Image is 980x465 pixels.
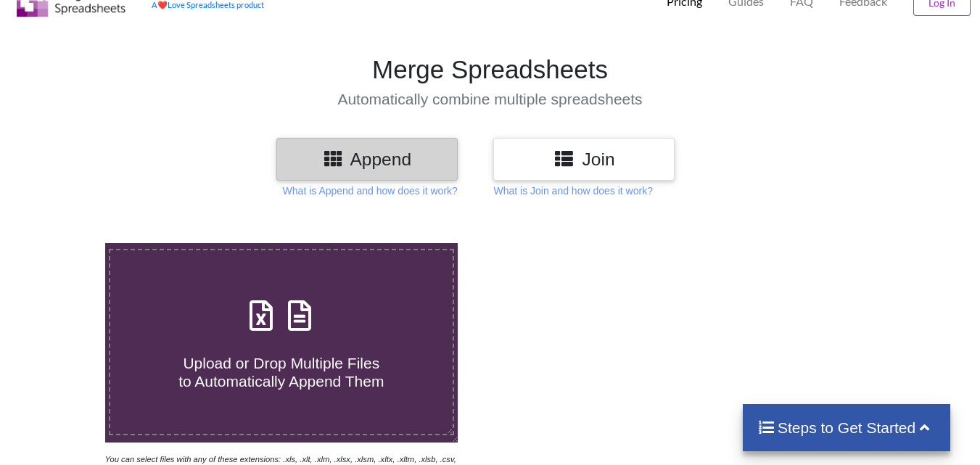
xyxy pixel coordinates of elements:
p: What is Join and how does it work? [493,184,652,198]
h3: Join [504,149,664,170]
span: Upload or Drop Multiple Files to Automatically Append Them [178,355,384,390]
p: What is Append and how does it work? [283,184,458,198]
h3: Append [287,149,447,170]
h4: Steps to Get Started [757,419,936,437]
